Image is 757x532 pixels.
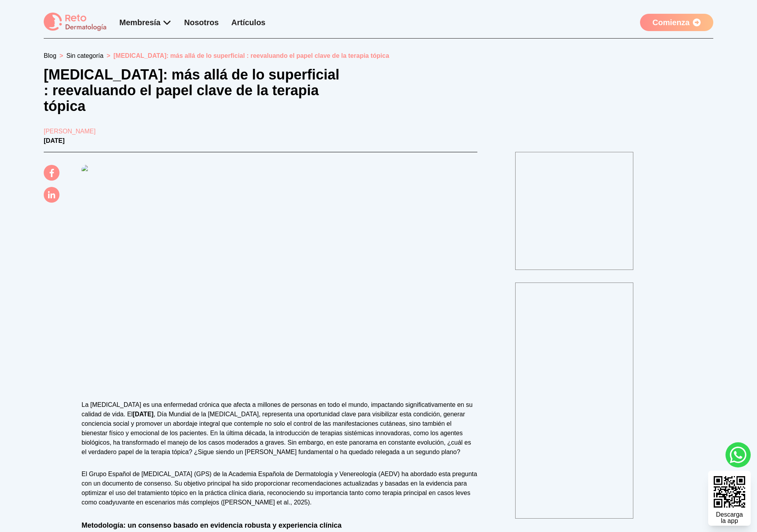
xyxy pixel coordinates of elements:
a: Comienza [640,14,713,31]
span: > [59,52,63,59]
div: Membresía [119,17,172,28]
span: > [107,52,110,59]
img: Psoriasis: más allá de lo superficial : reevaluando el papel clave de la terapia tópica [82,165,477,387]
p: El Grupo Español de [MEDICAL_DATA] (GPS) de la Academia Española de Dermatología y Venereología (... [82,469,477,507]
h1: [MEDICAL_DATA]: más allá de lo superficial : reevaluando el papel clave de la terapia tópica [44,67,346,114]
p: La [MEDICAL_DATA] es una enfermedad crónica que afecta a millones de personas en todo el mundo, i... [82,400,477,457]
a: Nosotros [184,18,219,27]
a: [PERSON_NAME] [44,127,713,136]
a: whatsapp button [725,442,751,467]
strong: [DATE] [133,411,154,417]
img: logo Reto dermatología [44,13,107,32]
a: Blog [44,52,56,59]
span: [MEDICAL_DATA]: más allá de lo superficial : reevaluando el papel clave de la terapia tópica [113,52,389,59]
a: Artículos [231,18,265,27]
h3: Metodología: un consenso basado en evidencia robusta y experiencia clínica [82,520,477,531]
div: Descarga la app [716,512,743,524]
p: [DATE] [44,136,713,146]
a: Sin categoría [66,52,103,59]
